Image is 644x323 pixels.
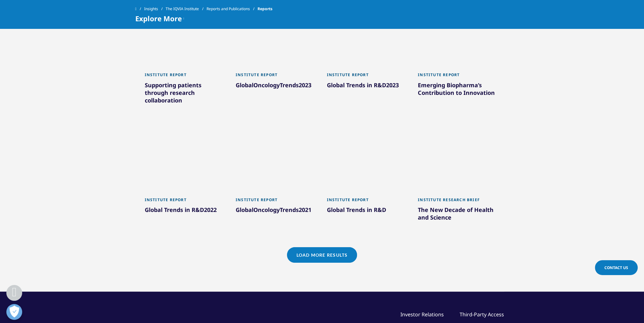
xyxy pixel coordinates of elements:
[327,81,409,91] div: 2023
[418,197,500,206] div: Institute Research Brief
[374,206,386,214] span: R&D
[144,3,166,15] a: Insights
[145,197,226,206] div: Institute Report
[418,69,500,113] a: Institute Report Emerging Biopharma’s Contribution to Innovation
[327,197,409,206] div: Institute Report
[374,81,386,89] span: R&D
[327,81,345,89] span: Global
[418,194,500,238] a: Institute Research Brief The New Decade of Health and Science
[258,3,272,15] span: Reports
[400,311,444,318] a: Investor Relations
[145,206,163,214] span: Global
[236,72,317,81] div: Institute Report
[236,206,317,216] div: Oncology 2021
[418,206,500,224] div: The New Decade of Health and Science
[236,206,253,214] span: Global
[236,197,317,206] div: Institute Report
[135,15,182,22] span: Explore More
[418,81,500,99] div: Emerging Biopharma’s Contribution to Innovation
[280,81,299,89] span: Trends
[6,304,22,320] button: Open Preferences
[192,206,204,214] span: R&D
[145,72,226,81] div: Institute Report
[145,69,226,120] a: Institute Report Supporting patients through research collaboration
[207,3,258,15] a: Reports and Publications
[185,206,190,214] span: in
[367,206,372,214] span: in
[236,69,317,105] a: Institute Report GlobalOncologyTrends2023
[287,247,357,263] a: Load More Results
[346,81,365,89] span: Trends
[460,311,504,318] a: Third-Party Access
[236,81,253,89] span: Global
[346,206,365,214] span: Trends
[164,206,183,214] span: Trends
[604,265,628,270] span: Contact Us
[145,206,226,216] div: 2022
[327,206,345,214] span: Global
[145,194,226,230] a: Institute Report Global Trends in R&D2022
[145,81,226,107] div: Supporting patients through research collaboration
[367,81,372,89] span: in
[280,206,299,214] span: Trends
[236,194,317,230] a: Institute Report GlobalOncologyTrends2021
[418,72,500,81] div: Institute Report
[595,260,638,275] a: Contact Us
[327,69,409,105] a: Institute Report Global Trends in R&D2023
[327,194,409,230] a: Institute Report Global Trends in R&D
[327,72,409,81] div: Institute Report
[236,81,317,91] div: Oncology 2023
[166,3,207,15] a: The IQVIA Institute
